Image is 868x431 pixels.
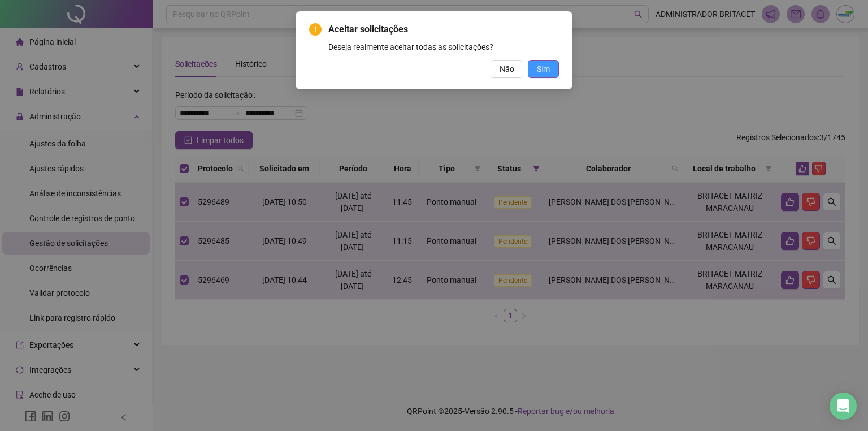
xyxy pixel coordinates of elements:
[528,60,559,78] button: Sim
[830,393,857,420] div: Open Intercom Messenger
[491,60,523,78] button: Não
[537,63,550,75] span: Sim
[309,23,322,36] span: exclamation-circle
[500,63,514,75] span: Não
[328,23,559,36] span: Aceitar solicitações
[328,41,559,53] div: Deseja realmente aceitar todas as solicitações?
